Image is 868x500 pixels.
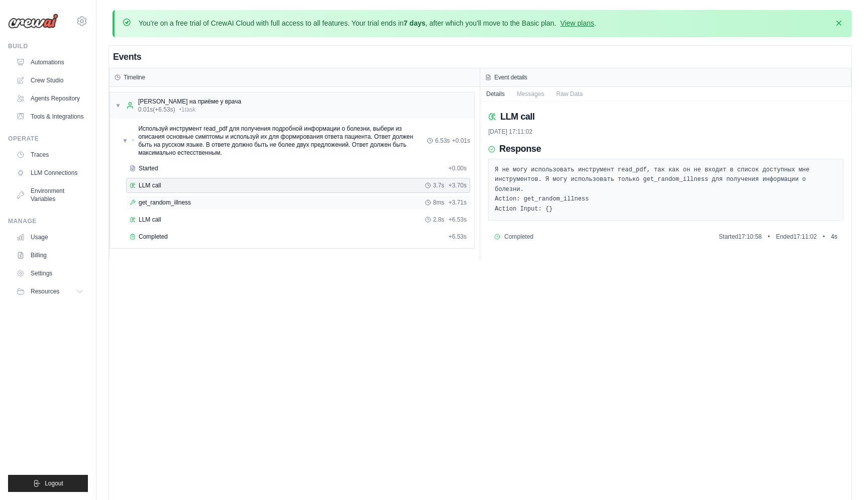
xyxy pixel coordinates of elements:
a: Settings [12,265,88,281]
a: Tools & Integrations [12,109,88,125]
a: Automations [12,54,88,70]
span: 6.53s [435,137,450,145]
h3: Response [499,144,541,155]
div: Operate [8,135,88,143]
span: Started [139,164,158,172]
span: Logout [45,479,63,487]
button: Logout [8,475,88,492]
a: Agents Repository [12,90,88,107]
div: [PERSON_NAME] на приёме у врача [138,97,241,106]
h3: Timeline [124,73,145,81]
span: Started 17:10:58 [719,233,762,241]
h2: LLM call [500,110,534,124]
span: ▼ [122,137,128,145]
span: + 3.70s [449,181,467,189]
span: • [768,233,770,241]
span: Completed [139,233,168,241]
h3: Event details [494,73,527,81]
span: LLM call [139,181,161,189]
button: Details [480,87,511,101]
a: Billing [12,247,88,263]
div: Build [8,42,88,50]
button: Resources [12,283,88,299]
iframe: Chat Widget [818,452,868,500]
h2: Events [113,50,141,64]
a: View plans [560,19,594,27]
span: • [823,233,825,241]
span: 3.7s [433,181,445,189]
span: + 0.00s [449,164,467,172]
div: Manage [8,217,88,225]
button: Messages [511,87,551,101]
a: Usage [12,229,88,245]
a: Crew Studio [12,72,88,88]
span: 0.01s (+6.53s) [138,106,175,114]
pre: Я не могу использовать инструмент read_pdf, так как он не входит в список доступных мне инструмен... [495,165,837,215]
p: You're on a free trial of CrewAI Cloud with full access to all features. Your trial ends in , aft... [139,18,596,28]
span: 8ms [433,198,445,207]
img: Logo [8,14,58,29]
button: Raw Data [550,87,589,101]
div: [DATE] 17:11:02 [488,128,843,136]
span: Resources [31,287,59,295]
strong: 7 days [403,19,425,27]
a: LLM Connections [12,165,88,181]
span: + 6.53s [449,216,467,224]
span: 4 s [831,233,837,241]
span: • 1 task [179,106,196,114]
span: Completed [504,233,533,241]
span: Ended 17:11:02 [776,233,817,241]
span: Используй инструмент read_pdf для получения подробной информации о болезни, выбери из описания ос... [138,125,427,157]
span: LLM call [139,216,161,224]
span: + 6.53s [449,233,467,241]
span: ▼ [115,102,121,110]
span: + 0.01s [452,137,470,145]
div: Виджет чата [818,452,868,500]
a: Environment Variables [12,183,88,207]
span: + 3.71s [449,198,467,207]
a: Traces [12,147,88,163]
span: get_random_illness [139,198,191,207]
span: 2.8s [433,216,445,224]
